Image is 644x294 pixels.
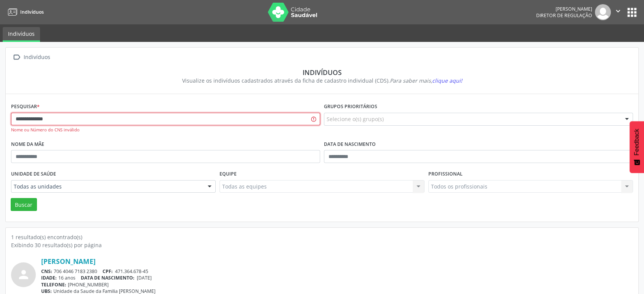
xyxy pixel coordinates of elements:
[3,27,40,42] a: Indivíduos
[41,257,96,265] a: [PERSON_NAME]
[595,4,611,20] img: img
[16,77,628,85] div: Visualize os indivíduos cadastrados através da ficha de cadastro individual (CDS).
[14,183,200,190] span: Todas as unidades
[536,12,592,19] span: Diretor de regulação
[11,233,633,241] div: 1 resultado(s) encontrado(s)
[41,275,57,281] span: IDADE:
[630,121,644,173] button: Feedback - Mostrar pesquisa
[11,52,51,63] a:  Indivíduos
[41,268,633,275] div: 706 4046 7183 2380
[5,6,44,18] a: Indivíduos
[22,52,51,63] div: Indivíduos
[11,198,37,211] button: Buscar
[11,168,56,180] label: Unidade de saúde
[20,9,44,15] span: Indivíduos
[41,281,66,288] span: TELEFONE:
[41,281,633,288] div: [PHONE_NUMBER]
[41,268,52,275] span: CNS:
[11,139,44,150] label: Nome da mãe
[428,168,463,180] label: Profissional
[324,101,377,113] label: Grupos prioritários
[390,77,462,84] i: Para saber mais,
[536,6,592,12] div: [PERSON_NAME]
[41,275,633,281] div: 16 anos
[611,4,625,20] button: 
[115,268,148,275] span: 471.364.678-45
[625,6,639,19] button: apps
[81,275,135,281] span: DATA DE NASCIMENTO:
[11,127,320,133] div: Nome ou Número do CNS inválido
[324,139,376,150] label: Data de nascimento
[103,268,113,275] span: CPF:
[432,77,462,84] span: clique aqui!
[219,168,237,180] label: Equipe
[614,7,622,15] i: 
[633,129,640,155] span: Feedback
[16,68,628,77] div: Indivíduos
[11,241,633,249] div: Exibindo 30 resultado(s) por página
[11,101,40,113] label: Pesquisar
[11,52,22,63] i: 
[137,275,152,281] span: [DATE]
[327,115,384,123] span: Selecione o(s) grupo(s)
